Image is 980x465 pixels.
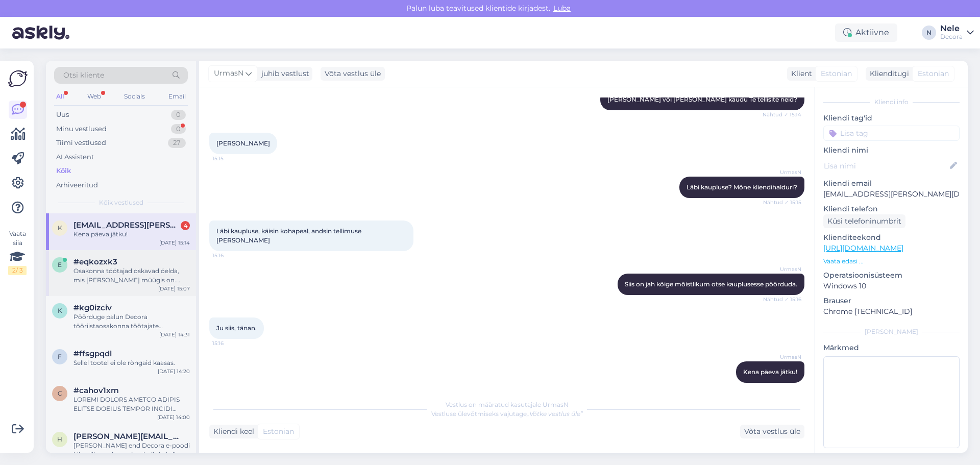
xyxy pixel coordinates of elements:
[56,166,71,176] div: Kõik
[85,90,103,103] div: Web
[687,183,797,191] span: Läbi kaupluse? Mõne kliendihalduri?
[918,68,949,79] span: Estonian
[763,353,801,361] span: UrmasN
[99,198,143,207] span: Kõik vestlused
[550,4,574,13] span: Luba
[821,68,852,79] span: Estonian
[446,401,569,408] span: Vestlus on määratud kasutajale UrmasN
[263,426,294,437] span: Estonian
[8,266,27,275] div: 2 / 3
[823,97,960,107] div: Kliendi info
[158,368,190,375] div: [DATE] 14:20
[257,68,309,79] div: juhib vestlust
[73,221,180,230] span: kai.raska@gmail.com
[63,70,104,81] span: Otsi kliente
[823,214,905,228] div: Küsi telefoninumbrit
[73,358,190,368] div: Sellel tootel ei ole rõngaid kaasas.
[321,67,385,81] div: Võta vestlus üle
[823,189,960,200] p: [EMAIL_ADDRESS][PERSON_NAME][DOMAIN_NAME]
[823,342,960,353] p: Märkmed
[58,261,62,268] span: e
[73,303,112,312] span: #kg0izciv
[823,306,960,317] p: Chrome [TECHNICAL_ID]
[823,113,960,124] p: Kliendi tag'id
[73,395,190,413] div: LOREMI DOLORS AMETCO ADIPIS ELITSE DOEIUS TEMPOR INCIDI UTLABO ETDOLO MAGNAA ENIMAD MINIMV QUISNO...
[209,426,254,437] div: Kliendi keel
[122,90,147,103] div: Socials
[171,124,186,134] div: 0
[58,353,62,360] span: f
[763,265,801,273] span: UrmasN
[158,285,190,292] div: [DATE] 15:07
[940,25,963,33] div: Nele
[73,230,190,239] div: Kena päeva jätku!
[823,296,960,306] p: Brauser
[212,252,251,259] span: 15:16
[212,339,251,347] span: 15:16
[73,441,190,459] div: [PERSON_NAME] end Decora e-poodi kliendiks registreerinud, siis kehtib tavahinnaga toodetele 10% ...
[57,435,62,443] span: H
[763,383,801,391] span: 15:16
[823,178,960,189] p: Kliendi email
[73,266,190,285] div: Osakonna töötajad oskavad öelda, mis [PERSON_NAME] müügis on. Telefon: [PHONE_NUMBER]
[8,69,28,88] img: Askly Logo
[787,68,812,79] div: Klient
[823,270,960,281] p: Operatsioonisüsteem
[823,145,960,156] p: Kliendi nimi
[56,110,69,120] div: Uus
[181,221,190,230] div: 4
[73,432,180,441] span: Harri.Varv@hanza.com
[56,152,94,162] div: AI Assistent
[214,68,243,79] span: UrmasN
[157,413,190,421] div: [DATE] 14:00
[73,349,112,358] span: #ffsgpqdl
[159,331,190,338] div: [DATE] 14:31
[922,26,936,40] div: N
[58,224,62,232] span: k
[823,327,960,336] div: [PERSON_NAME]
[56,180,98,190] div: Arhiveeritud
[527,410,583,418] i: „Võtke vestlus üle”
[166,90,188,103] div: Email
[159,239,190,247] div: [DATE] 15:14
[607,95,797,103] span: [PERSON_NAME] või [PERSON_NAME] kaudu Te tellisite neid?
[763,111,801,118] span: Nähtud ✓ 15:14
[763,168,801,176] span: UrmasN
[8,229,27,275] div: Vaata siia
[763,199,801,206] span: Nähtud ✓ 15:15
[168,138,186,148] div: 27
[823,126,960,141] input: Lisa tag
[823,257,960,266] p: Vaata edasi ...
[56,124,107,134] div: Minu vestlused
[54,90,66,103] div: All
[940,33,963,41] div: Decora
[216,227,363,244] span: Läbi kaupluse, käisin kohapeal, andsin tellimuse [PERSON_NAME]
[73,312,190,331] div: Pöörduge palun Decora tööriistaosakonna töötajate [PERSON_NAME], telefon: [PHONE_NUMBER]
[216,324,257,332] span: Ju siis, tänan.
[740,425,804,438] div: Võta vestlus üle
[743,368,797,376] span: Kena päeva jätku!
[56,138,106,148] div: Tiimi vestlused
[212,155,251,162] span: 15:15
[940,25,974,41] a: NeleDecora
[58,389,62,397] span: c
[823,204,960,214] p: Kliendi telefon
[823,281,960,291] p: Windows 10
[431,410,583,418] span: Vestluse ülevõtmiseks vajutage
[763,296,801,303] span: Nähtud ✓ 15:16
[625,280,797,288] span: Siis on jah kõige mõistlikum otse kauplusesse pöörduda.
[216,139,270,147] span: [PERSON_NAME]
[73,386,119,395] span: #cahov1xm
[823,232,960,243] p: Klienditeekond
[823,243,903,253] a: [URL][DOMAIN_NAME]
[824,160,948,172] input: Lisa nimi
[866,68,909,79] div: Klienditugi
[73,257,117,266] span: #eqkozxk3
[171,110,186,120] div: 0
[58,307,62,314] span: k
[835,23,897,42] div: Aktiivne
